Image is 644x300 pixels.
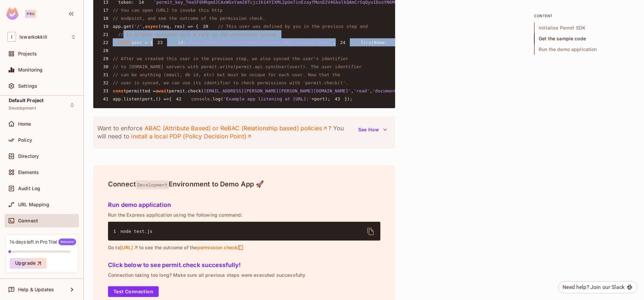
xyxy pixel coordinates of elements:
span: app.listen(port, [113,96,156,101]
span: await [156,88,169,93]
span: const [113,88,126,93]
span: , [333,40,336,45]
span: permission check [197,245,244,251]
span: URL Mapping [18,202,49,207]
span: 24 [336,39,350,46]
span: [EMAIL_ADDRESS][PERSON_NAME][PERSON_NAME][DOMAIN_NAME]' [204,88,351,93]
span: Directory [18,154,39,159]
span: 33 [99,88,113,94]
div: Pro [25,10,36,18]
span: console [191,96,210,101]
span: permitted = [126,88,156,93]
span: 21 [99,31,113,38]
span: [EMAIL_ADDRESS][PERSON_NAME][PERSON_NAME][DOMAIN_NAME]' [186,40,333,45]
a: ABAC (Attribute Based) or ReBAC (Relationship based) policies [144,124,328,132]
span: 29 [99,55,113,62]
p: Run the Express application using the following command: [108,212,380,218]
span: { [169,96,172,101]
span: // to [DOMAIN_NAME] servers with permit.write(permit.api.syncUser(user)). The user identifier [113,64,362,69]
span: Development [9,105,36,111]
span: // endpoint, and see the outcome of the permission check. [113,16,265,21]
button: See How [354,124,391,135]
span: , [370,88,372,93]
span: '/' [134,24,142,29]
button: delete [363,223,379,240]
span: const [118,40,131,45]
span: 32 [99,80,113,86]
span: user = { [131,40,153,45]
span: 28 [99,47,113,54]
p: Connection taking too long? Make sure all previous steps were executed successfully [108,272,380,278]
span: 30 [99,63,113,70]
span: Get the sample code [534,33,635,44]
span: 'read' [354,88,370,93]
span: 31 [99,72,113,78]
button: Upgrade [10,258,47,269]
span: 23 [153,39,167,46]
span: Projects [18,51,37,56]
span: Development [136,180,169,189]
span: 41 [99,96,113,102]
span: Run the demo application [534,44,635,55]
span: : [183,40,186,45]
span: permit.check( [169,88,204,93]
span: node test.js [120,229,153,234]
a: [URL] [120,245,139,251]
span: 19 [99,23,113,30]
div: Need help? Join our Slack [562,283,625,291]
span: // This user was defined by you in the previous step and [218,24,368,29]
span: 42 [172,96,186,102]
span: 1 [113,228,120,235]
span: firstName [361,40,385,45]
div: 14 days left in Pro Trial [10,239,76,245]
span: 22 [99,39,113,46]
span: // is already assigned with a role in the permission system. [118,32,279,37]
span: Settings [18,83,37,89]
span: Initialize Permit SDK [534,23,635,33]
p: content [534,13,635,18]
span: Connect [18,218,38,223]
button: Test Connection [108,286,159,297]
span: // After we created this user in the previous step, we also synced the user's identifier [113,56,348,61]
h5: Run demo application [108,202,380,208]
span: // can be anything (email, db id, etc) but must be unique for each user. Now that the [113,72,340,77]
span: : [385,40,387,45]
span: , [142,24,145,29]
span: Welcome! [58,239,76,245]
span: '[PERSON_NAME]' [387,40,428,45]
span: async [145,24,158,29]
span: () => [156,96,169,101]
a: install a local PDP (Policy Decision Point) [131,132,252,140]
span: 17 [99,7,113,14]
span: Help & Updates [18,287,54,292]
img: SReyMgAAAABJRU5ErkJggg== [6,7,18,20]
span: Elements [18,170,39,175]
span: 18 [99,15,113,22]
span: app.get( [113,24,134,29]
span: // user is synced, we can use its identifier to check permissions with 'permit.check()'. [113,80,348,85]
span: I [7,32,16,42]
span: Workspace: Iswarkokkili [19,34,47,40]
span: 20 [199,23,213,30]
span: Default Project [9,98,44,103]
span: (req, res) => { [158,24,199,29]
span: Home [18,121,31,127]
span: Audit Log [18,186,40,191]
span: , [351,88,354,93]
span: 'document' [372,88,399,93]
span: +port); [312,96,330,101]
span: Monitoring [18,67,43,73]
span: .log( [210,96,223,101]
span: // You can open [URL] to invoke this http [113,8,222,13]
span: 43 [330,96,344,102]
span: 'Example app listening at [URL]:' [223,96,312,101]
h5: Click below to see permit.check successfully! [108,262,380,268]
p: Want to enforce ? You will need to [97,124,354,140]
span: id [178,40,183,45]
span: Policy [18,137,32,143]
p: Go to to see the outcome of the [108,245,380,251]
h4: Connect Environment to Demo App 🚀 [108,180,380,188]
